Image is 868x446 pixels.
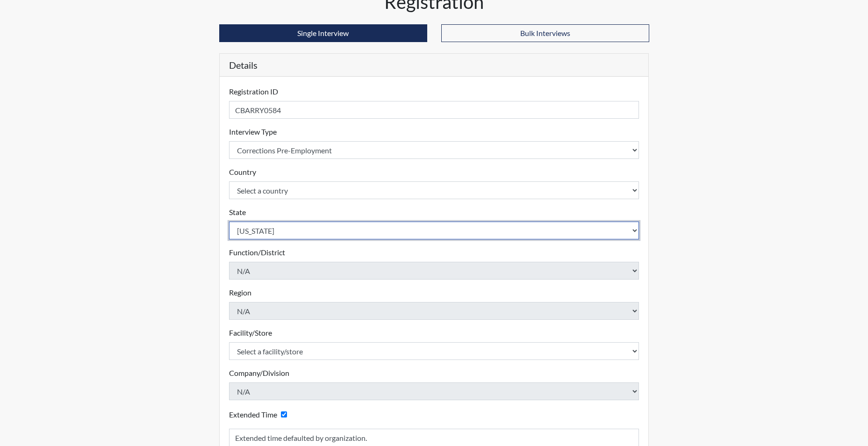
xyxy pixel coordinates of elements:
[220,54,649,77] h5: Details
[229,207,246,218] label: State
[229,126,277,137] label: Interview Type
[229,101,639,119] input: Insert a Registration ID, which needs to be a unique alphanumeric value for each interviewee
[219,24,427,42] button: Single Interview
[229,408,291,421] div: Checking this box will provide the interviewee with an accomodation of extra time to answer each ...
[229,409,277,420] label: Extended Time
[441,24,649,42] button: Bulk Interviews
[229,247,285,258] label: Function/District
[229,367,289,379] label: Company/Division
[229,86,278,97] label: Registration ID
[229,327,272,338] label: Facility/Store
[229,287,251,298] label: Region
[229,166,256,178] label: Country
